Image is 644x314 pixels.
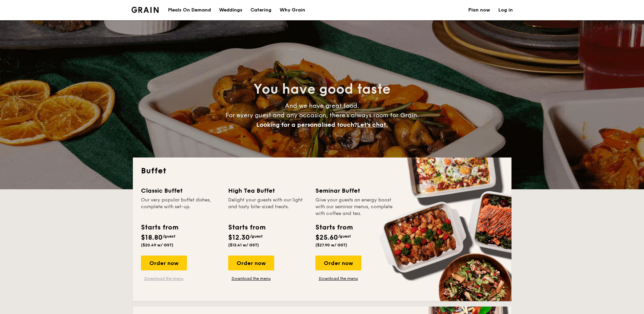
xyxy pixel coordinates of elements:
[228,222,265,233] div: Starts from
[315,234,338,242] span: $25.60
[163,234,175,239] span: /guest
[228,276,274,281] a: Download the menu
[315,186,395,195] div: Seminar Buffet
[132,7,159,13] img: Grain
[228,243,259,247] span: ($13.41 w/ GST)
[228,197,307,217] div: Delight your guests with our light and tasty bite-sized treats.
[228,256,274,270] div: Order now
[315,256,361,270] div: Order now
[141,197,220,217] div: Our very popular buffet dishes, complete with set-up.
[338,234,351,239] span: /guest
[357,121,388,128] span: Let's chat.
[141,186,220,195] div: Classic Buffet
[256,121,357,128] span: Looking for a personalised touch?
[141,243,173,247] span: ($20.49 w/ GST)
[250,234,263,239] span: /guest
[225,102,419,128] span: And we have great food. For every guest and any occasion, there’s always room for Grain.
[315,276,361,281] a: Download the menu
[141,256,187,270] div: Order now
[132,7,159,13] a: Logotype
[315,197,395,217] div: Give your guests an energy boost with our seminar menus, complete with coffee and tea.
[228,186,307,195] div: High Tea Buffet
[315,243,347,247] span: ($27.90 w/ GST)
[141,234,163,242] span: $18.80
[315,222,352,233] div: Starts from
[141,222,178,233] div: Starts from
[141,276,187,281] a: Download the menu
[254,81,390,97] span: You have good taste
[141,166,503,176] h2: Buffet
[228,234,250,242] span: $12.30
